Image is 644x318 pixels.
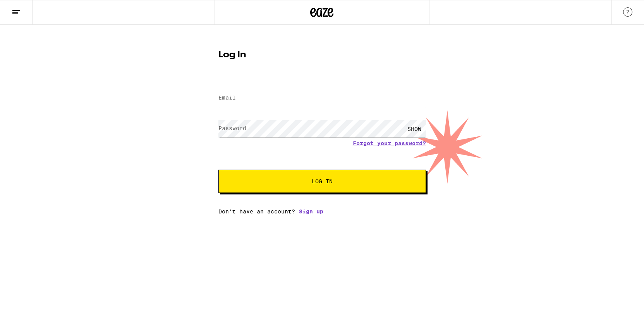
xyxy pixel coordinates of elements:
h1: Log In [218,50,426,60]
span: Log In [312,179,333,184]
label: Email [218,95,236,101]
div: Don't have an account? [218,208,426,215]
button: Log In [218,170,426,193]
a: Sign up [299,208,323,215]
a: Forgot your password? [353,140,426,146]
label: Password [218,125,246,131]
div: SHOW [403,120,426,138]
input: Email [218,89,426,107]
